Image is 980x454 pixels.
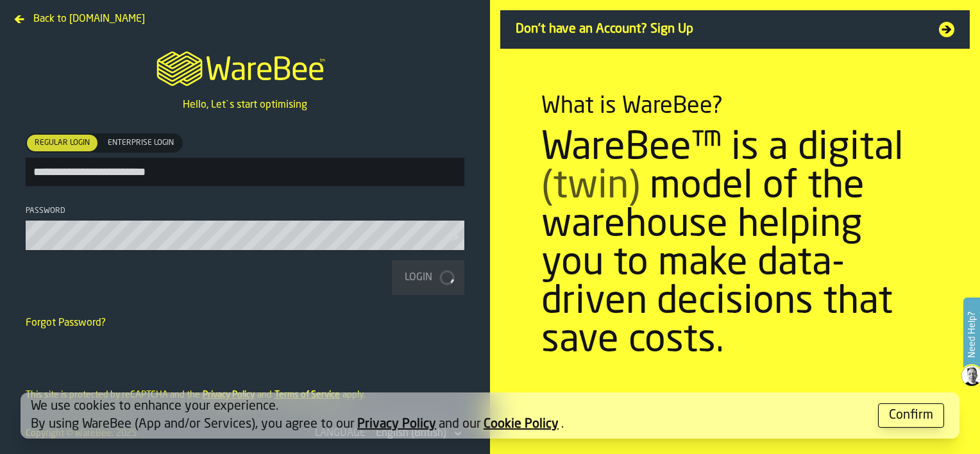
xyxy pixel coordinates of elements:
button: button-Login [392,260,464,295]
div: Confirm [889,407,933,425]
a: Back to [DOMAIN_NAME] [10,10,150,21]
label: button-toolbar-Password [26,206,464,250]
div: Password [26,206,464,215]
div: Login [400,270,437,285]
span: Back to [DOMAIN_NAME] [33,12,145,27]
label: button-toolbar-[object Object] [26,133,464,186]
label: button-switch-multi-Regular Login [26,133,99,153]
a: Cookie Policy [484,418,559,431]
div: What is WareBee? [541,94,723,119]
label: button-switch-multi-Enterprise Login [99,133,183,153]
span: Don't have an Account? Sign Up [516,21,924,38]
input: button-toolbar-[object Object] [26,158,464,186]
button: button- [878,403,944,428]
span: Regular Login [30,137,95,149]
label: Need Help? [965,299,979,371]
a: Forgot Password? [26,318,106,328]
input: button-toolbar-Password [26,221,464,250]
button: button-toolbar-Password [446,231,462,244]
span: (twin) [541,168,640,206]
div: alert-[object Object] [21,392,959,439]
div: WareBee™ is a digital model of the warehouse helping you to make data-driven decisions that save ... [541,130,929,360]
div: thumb [100,135,182,151]
div: We use cookies to enhance your experience. By using WareBee (App and/or Services), you agree to o... [31,398,868,433]
div: thumb [27,135,97,151]
span: Enterprise Login [103,137,179,149]
a: Don't have an Account? Sign Up [500,10,970,49]
a: logo-header [145,36,344,97]
p: Hello, Let`s start optimising [183,97,307,113]
a: Privacy Policy [357,418,436,431]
